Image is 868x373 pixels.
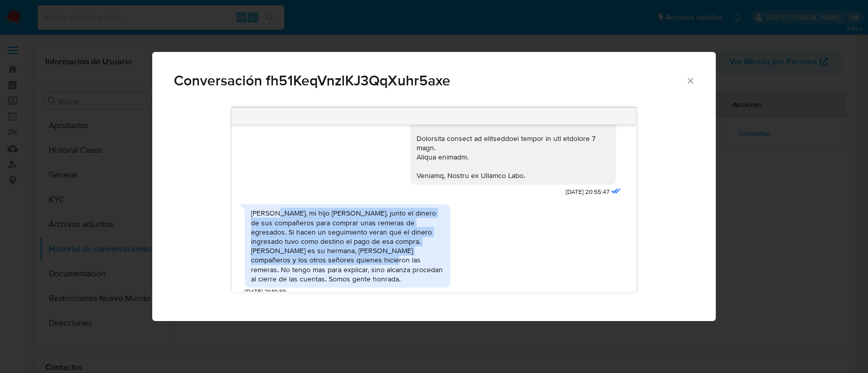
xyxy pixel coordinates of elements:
[152,52,716,322] div: Comunicación
[251,208,444,283] div: [PERSON_NAME], mi hijo [PERSON_NAME], junto el dinero de sus compañeros para comprar unas remeras...
[566,188,609,197] span: [DATE] 20:55:47
[245,288,286,296] span: [DATE] 21:10:39
[174,74,685,88] span: Conversación fh51KeqVnzlKJ3QqXuhr5axe
[685,76,695,85] button: Cerrar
